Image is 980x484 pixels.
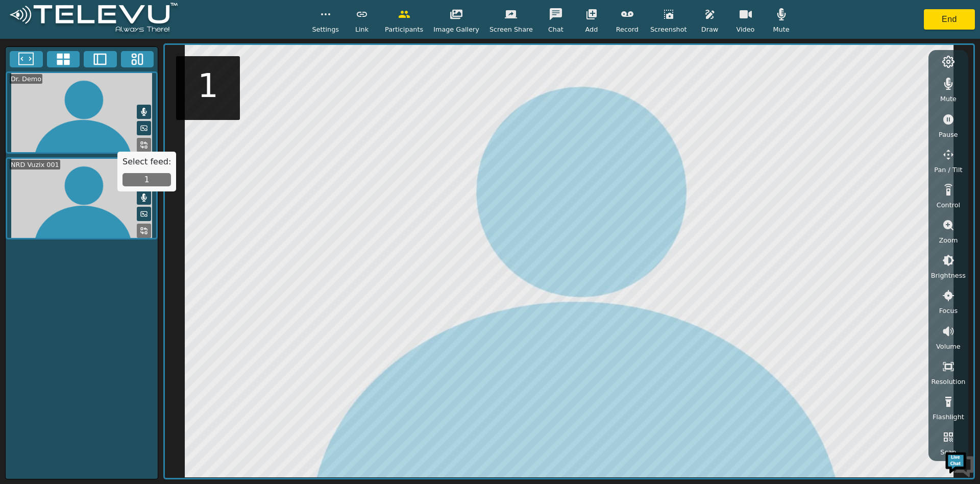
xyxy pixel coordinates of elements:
button: Replace Feed [137,224,151,238]
textarea: Type your message and hit 'Enter' [5,279,194,314]
span: Add [585,25,598,34]
button: Replace Feed [137,138,151,152]
button: 1 [122,173,171,186]
span: Resolution [931,377,965,386]
span: Flashlight [933,412,964,422]
span: Pan / Tilt [934,165,962,175]
span: Link [355,25,369,34]
span: Pause [939,130,958,139]
span: Screen Share [489,25,533,34]
span: Image Gallery [433,25,479,34]
h5: 1 [198,66,218,106]
span: Participants [385,25,423,34]
span: Brightness [931,271,966,280]
span: Video [737,25,755,34]
span: Settings [312,25,339,34]
img: d_736959983_company_1615157101543_736959983 [17,47,43,73]
span: Control [937,200,960,210]
span: Volume [936,342,961,351]
span: Record [616,25,639,34]
span: Mute [940,94,957,104]
button: Picture in Picture [137,207,151,221]
img: Chat Widget [944,448,975,479]
span: Zoom [939,235,958,245]
span: We're online! [59,129,141,232]
span: Screenshot [650,25,687,34]
span: Draw [701,25,718,34]
span: Chat [548,25,563,34]
button: Two Window Medium [84,51,117,67]
button: Fullscreen [10,51,43,67]
div: Chat with us now [53,54,171,67]
button: 4x4 [47,51,80,67]
span: Mute [773,25,789,34]
div: Minimize live chat window [167,5,192,30]
h5: Select feed: [122,157,171,166]
div: Dr. Demo [10,74,42,84]
button: Three Window Medium [121,51,154,67]
span: Scan [940,447,956,457]
button: Mute [137,190,151,205]
div: NRD Vuzix 001 [10,160,60,170]
button: Picture in Picture [137,121,151,135]
button: Mute [137,105,151,119]
span: Focus [939,306,958,316]
button: End [924,9,975,30]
